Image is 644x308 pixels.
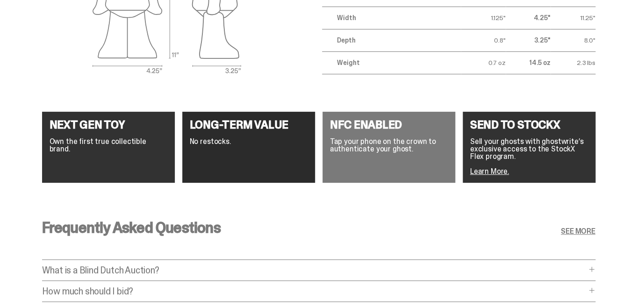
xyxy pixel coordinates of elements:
h4: NFC ENABLED [330,119,448,130]
td: 3.25" [506,29,551,51]
p: What is a Blind Dutch Auction? [42,265,586,275]
h4: NEXT GEN TOY [50,119,167,130]
p: Own the first true collectible brand. [50,138,167,153]
td: 1.125" [461,7,506,29]
td: 0.8" [461,29,506,51]
td: Width [322,7,460,29]
h3: Frequently Asked Questions [42,220,221,235]
td: 2.3 lbs [551,51,595,74]
p: No restocks. [190,138,308,145]
td: 14.5 oz [506,51,551,74]
h4: LONG-TERM VALUE [190,119,308,130]
h4: SEND TO STOCKX [470,119,588,130]
td: Weight [322,51,460,74]
td: 0.7 oz [461,51,506,74]
p: Tap your phone on the crown to authenticate your ghost. [330,138,448,153]
a: SEE MORE [561,228,595,235]
td: 4.25" [506,7,551,29]
td: 11.25" [551,7,595,29]
td: Depth [322,29,460,51]
p: How much should I bid? [42,287,586,296]
a: Learn More. [470,166,509,176]
p: Sell your ghosts with ghostwrite’s exclusive access to the StockX Flex program. [470,138,588,160]
td: 8.0" [551,29,595,51]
